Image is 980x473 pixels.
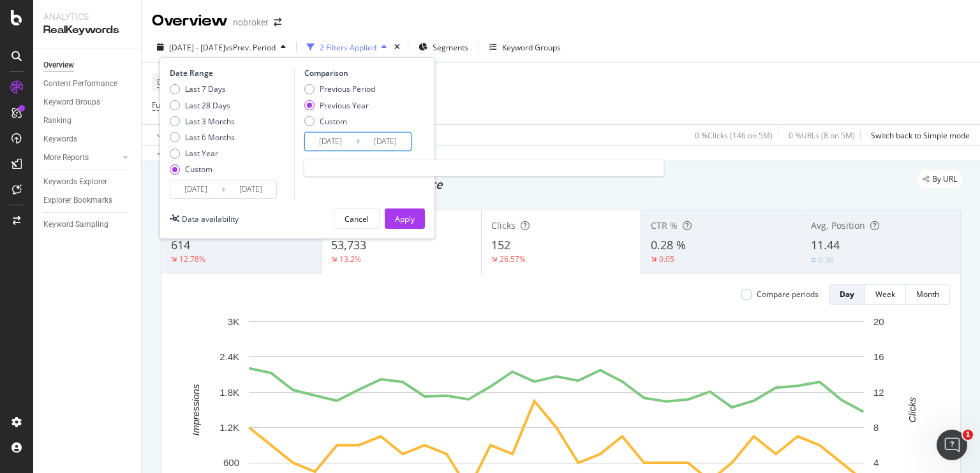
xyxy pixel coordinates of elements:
div: Last Year [185,148,218,159]
div: Keyword Groups [502,42,561,53]
div: arrow-right-arrow-left [274,18,281,27]
a: Keyword Sampling [43,218,132,231]
div: Last 7 Days [185,84,226,94]
div: Content Performance [43,77,117,91]
div: 0 % Clicks ( 146 on 5M ) [695,130,773,141]
button: Apply [385,208,425,229]
button: Cancel [334,208,380,229]
a: Keywords [43,133,132,146]
span: [DATE] - [DATE] [169,42,225,53]
input: End Date [225,180,276,198]
div: Week [875,289,895,300]
div: Keywords Explorer [43,175,107,189]
div: Last 7 Days [170,84,235,94]
div: Ranking [43,114,71,127]
button: Keyword Groups [484,37,566,57]
div: Overview [43,59,74,72]
text: 1.2K [219,422,239,433]
div: Cancel [345,214,369,224]
input: End Date [360,133,411,150]
div: 12.78% [179,254,205,265]
div: More Reports [43,151,89,164]
img: Equal [811,258,816,262]
text: 8 [873,422,879,433]
a: Keywords Explorer [43,175,132,189]
div: 0.38 [819,254,834,265]
text: Clicks [907,397,917,422]
div: Day [840,289,854,300]
div: Last Year [170,148,235,159]
div: 0 % URLs ( 8 on 5M ) [789,130,855,141]
div: 2 Filters Applied [320,42,376,53]
a: Overview [43,59,132,72]
div: Custom [170,164,235,175]
span: Clicks [491,219,516,231]
div: Custom [185,164,212,175]
div: Last 6 Months [170,132,235,143]
div: Last 3 Months [170,116,235,127]
button: 2 Filters Applied [302,37,392,57]
span: 1 [963,430,973,440]
div: Date Range [170,68,291,78]
div: Switch back to Simple mode [871,130,970,141]
iframe: Intercom live chat [937,430,967,460]
div: RealKeywords [43,23,131,38]
button: Day [829,284,865,305]
div: Last 28 Days [185,100,230,111]
a: Content Performance [43,77,132,91]
div: Last 6 Months [185,132,235,143]
span: Device [157,76,181,87]
div: Compare periods [757,289,819,300]
a: Keyword Groups [43,96,132,109]
div: Previous Year [304,100,375,111]
div: Apply [395,214,415,224]
text: 3K [228,316,239,327]
button: [DATE] - [DATE]vsPrev. Period [152,37,291,57]
text: 1.8K [219,387,239,398]
div: Keyword Sampling [43,218,108,231]
a: Ranking [43,114,132,127]
div: nobroker [233,16,269,29]
div: Previous Year [320,100,369,111]
text: 16 [873,351,884,362]
a: Explorer Bookmarks [43,194,132,207]
div: Previous Period [304,84,375,94]
text: 12 [873,387,884,398]
div: legacy label [917,170,962,188]
span: 152 [491,237,510,252]
a: More Reports [43,151,119,164]
div: Last 3 Months [185,116,235,127]
span: By URL [932,175,957,183]
div: Month [916,289,939,300]
div: times [392,41,403,54]
span: 53,733 [331,237,366,252]
span: 11.44 [811,237,840,252]
div: Custom [320,116,347,127]
div: Comparison [304,68,415,78]
div: Previous Period [320,84,375,94]
span: Segments [433,42,468,53]
text: 20 [873,316,884,327]
span: 0.28 % [651,237,686,252]
text: 4 [873,457,879,468]
text: Impressions [190,384,201,435]
div: Data availability [182,214,239,224]
button: Segments [413,37,473,57]
div: Custom [304,116,375,127]
span: CTR % [651,219,678,231]
div: 26.57% [500,254,526,265]
button: Apply [152,125,189,145]
text: 600 [223,457,239,468]
button: Switch back to Simple mode [866,125,970,145]
span: 614 [171,237,190,252]
input: Start Date [170,180,221,198]
span: Avg. Position [811,219,865,231]
button: Week [865,284,906,305]
input: Start Date [305,133,356,150]
div: Last 28 Days [170,100,235,111]
div: 13.2% [339,254,361,265]
div: Overview [152,10,228,32]
div: Analytics [43,10,131,23]
div: Keywords [43,133,77,146]
div: Explorer Bookmarks [43,194,112,207]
